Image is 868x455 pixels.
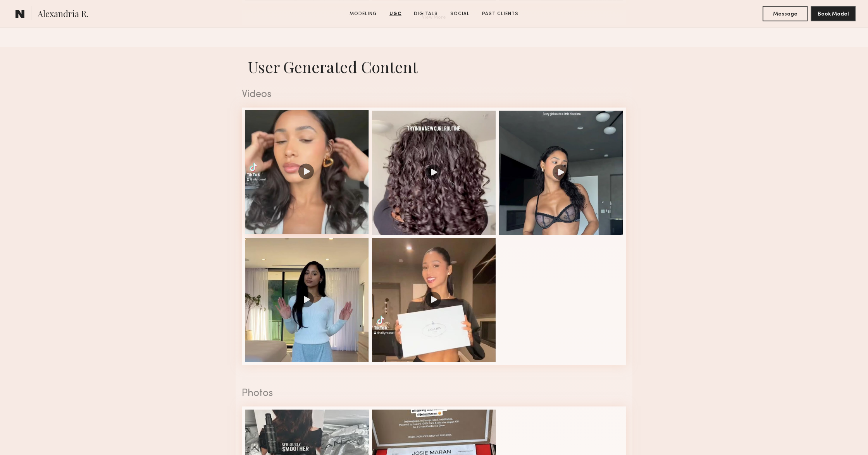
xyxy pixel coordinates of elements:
div: Photos [242,389,626,399]
a: Social [447,10,473,17]
a: Digitals [411,10,441,17]
a: Past Clients [479,10,522,17]
div: Videos [242,90,626,100]
span: Alexandria R. [38,8,88,21]
a: UGC [386,10,405,17]
a: Book Model [811,10,856,17]
a: Modeling [346,10,380,17]
button: Book Model [811,6,856,21]
button: Message [763,6,808,21]
h1: User Generated Content [236,56,632,77]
